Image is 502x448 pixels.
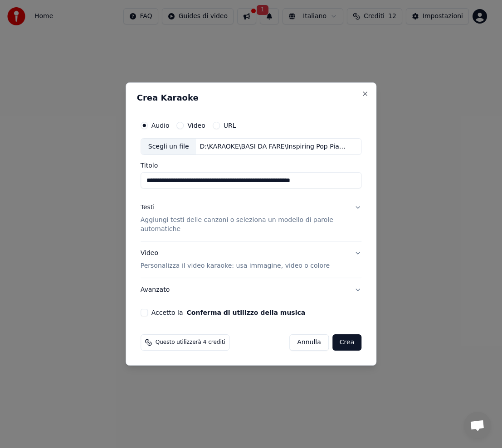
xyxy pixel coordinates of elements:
button: TestiAggiungi testi delle canzoni o seleziona un modello di parole automatiche [141,196,362,241]
button: Avanzato [141,278,362,302]
p: Personalizza il video karaoke: usa immagine, video o colore [141,261,330,270]
label: Audio [151,122,170,129]
button: Accetto la [187,309,306,316]
label: URL [224,122,236,129]
div: D:\KARAOKE\BASI DA FARE\Inspiring Pop Piano Beat Pieces 2023 (Prod. by Eastern Dust).MP3 [196,142,351,151]
button: VideoPersonalizza il video karaoke: usa immagine, video o colore [141,241,362,278]
h2: Crea Karaoke [137,94,366,102]
label: Accetto la [151,309,305,316]
div: Scegli un file [141,139,196,155]
div: Video [141,249,330,270]
label: Video [188,122,205,129]
label: Titolo [141,163,362,169]
span: Questo utilizzerà 4 crediti [156,339,225,346]
div: Testi [141,203,155,212]
button: Annulla [289,334,329,351]
button: Crea [332,334,361,351]
p: Aggiungi testi delle canzoni o seleziona un modello di parole automatiche [141,216,347,234]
